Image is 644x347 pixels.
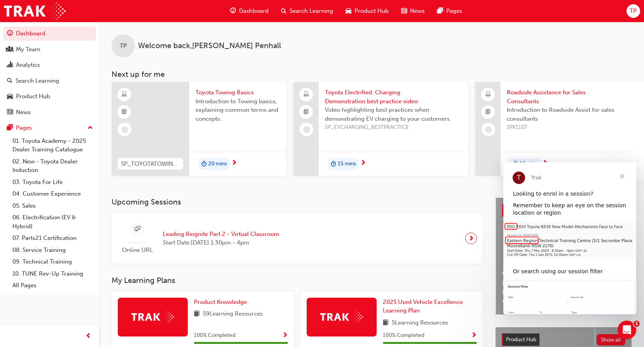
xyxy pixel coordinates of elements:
[618,321,636,339] iframe: Intercom live chat
[239,7,269,16] span: Dashboard
[194,331,236,340] span: 100 % Completed
[224,3,275,19] a: guage-iconDashboard
[16,92,50,101] div: Product Hub
[360,160,366,167] span: next-icon
[16,76,59,85] div: Search Learning
[437,6,443,16] span: pages-icon
[303,126,310,133] span: learningRecordVerb_NONE-icon
[7,125,13,132] span: pages-icon
[118,219,477,258] a: Online URLLeading Reignite Part 2 - Virtual ClassroomStart Date:[DATE] 1:30pm - 4pm
[507,123,644,132] span: SPK1107
[325,106,462,123] span: Video highlighting best practices when demonstrating EV charging to your customers.
[507,88,644,106] span: Roadside Assistance for Sales Consultants
[3,121,96,135] button: Pages
[496,198,632,315] a: Latest NewsShow allWelcome to your new Training Resource CentreRevolutionise the way you access a...
[304,90,309,100] span: laptop-icon
[304,107,309,117] span: booktick-icon
[3,42,96,57] a: My Team
[86,331,91,341] span: prev-icon
[471,331,477,340] button: Show Progress
[194,309,200,319] span: book-icon
[383,298,477,315] a: 2025 Used Vehicle Excellence Learning Plan
[542,160,548,167] span: next-icon
[9,156,96,176] a: 02. New - Toyota Dealer Induction
[201,159,207,169] span: duration-icon
[506,336,536,343] span: Product Hub
[468,233,474,244] span: next-icon
[507,106,644,123] span: Introduction to Roadside Assist for sales consultants
[9,268,96,280] a: 10. TUNE Rev-Up Training
[630,7,637,16] span: TP
[7,46,13,53] span: people-icon
[7,78,12,85] span: search-icon
[634,321,640,327] span: 1
[194,298,250,307] a: Product Knowledge
[293,82,468,176] a: Toyota Electrified: Charging Demonstration best practice videoVideo highlighting best practices w...
[325,88,462,106] span: Toyota Electrified: Charging Demonstration best practice video
[163,238,279,247] span: Start Date: [DATE] 1:30pm - 4pm
[16,108,31,117] div: News
[320,311,363,323] img: Trak
[502,204,625,217] a: Latest NewsShow all
[520,160,538,168] span: 10 mins
[338,160,356,168] span: 15 mins
[16,45,40,54] div: My Team
[163,230,279,239] span: Leading Reignite Part 2 - Virtual Classroom
[290,7,333,16] span: Search Learning
[99,70,644,79] h3: Next up for me
[87,123,93,133] span: up-icon
[7,62,13,69] span: chart-icon
[9,256,96,268] a: 09. Technical Training
[502,288,625,305] span: Revolutionise the way you access and manage your learning resources.
[3,74,96,88] a: Search Learning
[195,97,280,123] span: Introduction to Towing basics, explaining common terms and concepts.
[3,26,96,41] a: Dashboard
[112,276,483,285] h3: My Learning Plans
[121,160,180,168] span: SP_TOYOTATOWING_0424
[138,42,281,50] span: Welcome back , [PERSON_NAME] Penhall
[485,107,491,117] span: booktick-icon
[446,7,462,16] span: Pages
[122,107,127,117] span: booktick-icon
[275,3,339,19] a: search-iconSearch Learning
[471,332,477,339] span: Show Progress
[281,6,286,16] span: search-icon
[203,309,263,319] span: 59 Learning Resources
[4,2,66,20] a: Trak
[282,332,288,339] span: Show Progress
[9,176,96,188] a: 03. Toyota For Life
[401,6,407,16] span: news-icon
[122,90,127,100] span: learningResourceType_ELEARNING-icon
[208,160,227,168] span: 20 mins
[3,58,96,72] a: Analytics
[118,246,157,255] span: Online URL
[502,270,625,288] span: Welcome to your new Training Resource Centre
[134,224,140,234] span: sessionType_ONLINE_URL-icon
[112,82,286,176] a: SP_TOYOTATOWING_0424Toyota Towing BasicsIntroduction to Towing basics, explaining common terms an...
[395,3,431,19] a: news-iconNews
[9,135,96,156] a: 01. Toyota Academy - 2025 Dealer Training Catalogue
[7,30,13,37] span: guage-icon
[16,61,40,69] div: Analytics
[410,7,425,16] span: News
[354,7,389,16] span: Product Hub
[194,298,247,305] span: Product Knowledge
[3,89,96,104] a: Product Hub
[485,90,491,100] span: laptop-icon
[513,159,518,169] span: duration-icon
[431,3,468,19] a: pages-iconPages
[383,298,463,314] span: 2025 Used Vehicle Excellence Learning Plan
[502,333,625,346] a: Product HubShow all
[3,105,96,120] a: News
[597,334,626,345] button: Show all
[339,3,395,19] a: car-iconProduct Hub
[627,4,640,18] button: TP
[7,109,13,116] span: news-icon
[9,188,96,200] a: 04. Customer Experience
[9,244,96,256] a: 08. Service Training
